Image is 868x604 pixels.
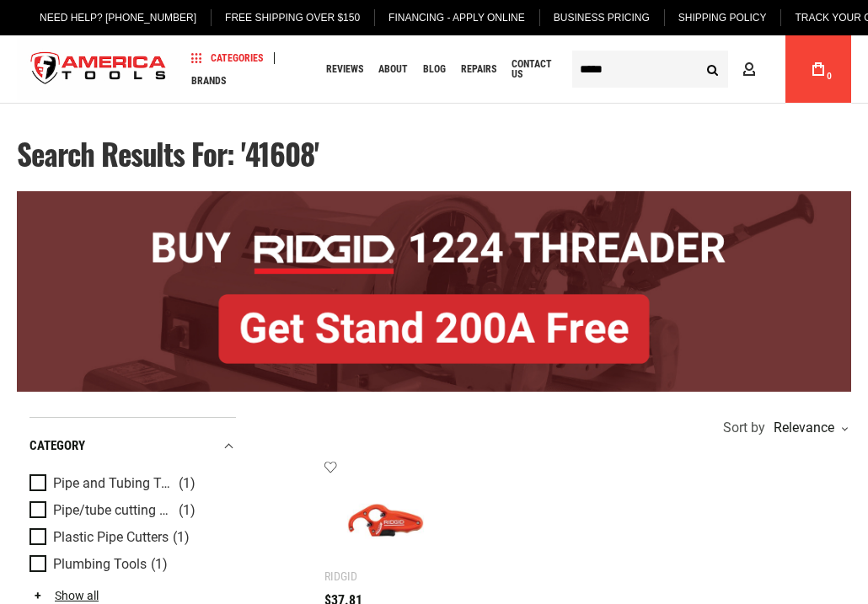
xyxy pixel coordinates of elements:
[461,64,496,74] span: Repairs
[191,52,263,64] span: Categories
[17,131,319,175] span: Search results for: '41608'
[371,58,415,81] a: About
[53,557,147,572] span: Plumbing Tools
[423,64,446,74] span: Blog
[769,421,847,435] div: Relevance
[802,35,834,103] a: 0
[53,503,174,518] span: Pipe/tube cutting & preparation
[179,477,196,491] span: (1)
[29,435,236,457] div: category
[504,58,560,81] a: Contact Us
[678,12,767,24] span: Shipping Policy
[696,53,728,85] button: Search
[415,58,453,81] a: Blog
[453,58,504,81] a: Repairs
[29,555,232,574] a: Plumbing Tools (1)
[17,38,180,101] a: store logo
[184,69,233,92] a: Brands
[324,569,357,583] div: Ridgid
[17,38,180,101] img: America Tools
[191,76,226,86] span: Brands
[17,191,851,393] img: BOGO: Buy RIDGID® 1224 Threader, Get Stand 200A Free!
[29,528,232,547] a: Plastic Pipe Cutters (1)
[319,58,371,81] a: Reviews
[173,531,190,545] span: (1)
[326,64,363,74] span: Reviews
[184,46,271,69] a: Categories
[29,474,232,493] a: Pipe and Tubing Tools (1)
[827,72,832,81] span: 0
[53,476,174,491] span: Pipe and Tubing Tools
[723,421,765,435] span: Sort by
[512,59,552,79] span: Contact Us
[341,478,430,566] img: RIDGID 41608 CUTTER, PTEC 3000 DOMESTIC
[29,589,99,602] a: Show all
[29,501,232,520] a: Pipe/tube cutting & preparation (1)
[53,530,169,545] span: Plastic Pipe Cutters
[151,558,168,572] span: (1)
[179,504,196,518] span: (1)
[378,64,408,74] span: About
[17,191,851,204] a: BOGO: Buy RIDGID® 1224 Threader, Get Stand 200A Free!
